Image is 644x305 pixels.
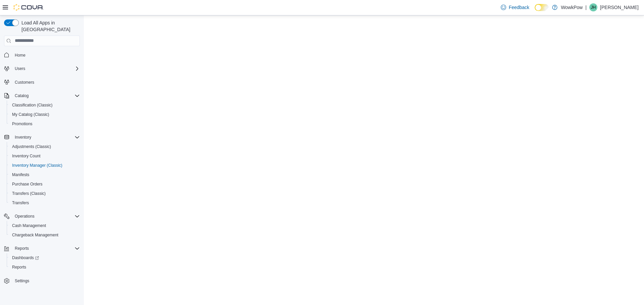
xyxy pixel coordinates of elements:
[15,214,35,219] span: Operations
[7,170,83,179] button: Manifests
[15,135,31,140] span: Inventory
[9,180,45,188] a: Purchase Orders
[12,92,31,100] button: Catalog
[12,133,34,141] button: Inventory
[12,212,80,220] span: Operations
[12,144,51,149] span: Adjustments (Classic)
[12,78,37,86] a: Customers
[7,230,83,240] button: Chargeback Management
[12,277,80,285] span: Settings
[12,163,62,168] span: Inventory Manager (Classic)
[12,264,26,270] span: Reports
[7,119,83,129] button: Promotions
[12,244,80,252] span: Reports
[15,80,34,85] span: Customers
[9,143,54,151] a: Adjustments (Classic)
[1,77,83,87] button: Customers
[591,3,596,11] span: JH
[9,110,80,119] span: My Catalog (Classic)
[9,189,80,198] span: Transfers (Classic)
[9,171,80,179] span: Manifests
[1,91,83,100] button: Catalog
[1,64,83,73] button: Users
[12,121,33,127] span: Promotions
[12,133,80,141] span: Inventory
[1,212,83,221] button: Operations
[7,221,83,230] button: Cash Management
[15,246,29,251] span: Reports
[9,152,80,160] span: Inventory Count
[12,65,28,73] button: Users
[12,102,53,108] span: Classification (Classic)
[9,101,80,109] span: Classification (Classic)
[9,110,52,119] a: My Catalog (Classic)
[9,171,32,179] a: Manifests
[7,110,83,119] button: My Catalog (Classic)
[1,244,83,253] button: Reports
[600,3,639,11] p: [PERSON_NAME]
[12,223,46,228] span: Cash Management
[12,51,80,59] span: Home
[12,232,58,238] span: Chargeback Management
[498,1,532,14] a: Feedback
[7,253,83,262] a: Dashboards
[9,199,80,207] span: Transfers
[9,143,80,151] span: Adjustments (Classic)
[12,191,46,196] span: Transfers (Classic)
[9,263,80,271] span: Reports
[12,181,43,187] span: Purchase Orders
[15,53,25,58] span: Home
[15,66,25,71] span: Users
[7,262,83,272] button: Reports
[535,4,549,11] input: Dark Mode
[509,4,529,11] span: Feedback
[9,189,48,198] a: Transfers (Classic)
[9,199,32,207] a: Transfers
[1,276,83,286] button: Settings
[7,179,83,189] button: Purchase Orders
[9,254,80,262] span: Dashboards
[12,244,32,252] button: Reports
[4,48,80,303] nav: Complex example
[7,100,83,110] button: Classification (Classic)
[9,222,49,230] a: Cash Management
[9,120,80,128] span: Promotions
[9,231,61,239] a: Chargeback Management
[12,212,37,220] button: Operations
[15,278,29,284] span: Settings
[15,93,29,98] span: Catalog
[12,92,80,100] span: Catalog
[7,142,83,151] button: Adjustments (Classic)
[12,65,80,73] span: Users
[9,180,80,188] span: Purchase Orders
[19,19,80,33] span: Load All Apps in [GEOGRAPHIC_DATA]
[9,161,80,169] span: Inventory Manager (Classic)
[1,50,83,60] button: Home
[9,152,43,160] a: Inventory Count
[9,254,42,262] a: Dashboards
[9,263,29,271] a: Reports
[12,51,28,59] a: Home
[13,4,44,11] img: Cova
[9,101,55,109] a: Classification (Classic)
[12,78,80,86] span: Customers
[12,112,49,117] span: My Catalog (Classic)
[12,277,32,285] a: Settings
[7,198,83,208] button: Transfers
[7,151,83,161] button: Inventory Count
[12,255,39,260] span: Dashboards
[12,172,29,177] span: Manifests
[9,161,65,169] a: Inventory Manager (Classic)
[12,200,29,206] span: Transfers
[589,3,597,11] div: Jenny Hart
[7,189,83,198] button: Transfers (Classic)
[12,153,41,159] span: Inventory Count
[9,231,80,239] span: Chargeback Management
[9,120,35,128] a: Promotions
[7,161,83,170] button: Inventory Manager (Classic)
[9,222,80,230] span: Cash Management
[585,3,587,11] p: |
[1,133,83,142] button: Inventory
[561,3,583,11] p: WowkPow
